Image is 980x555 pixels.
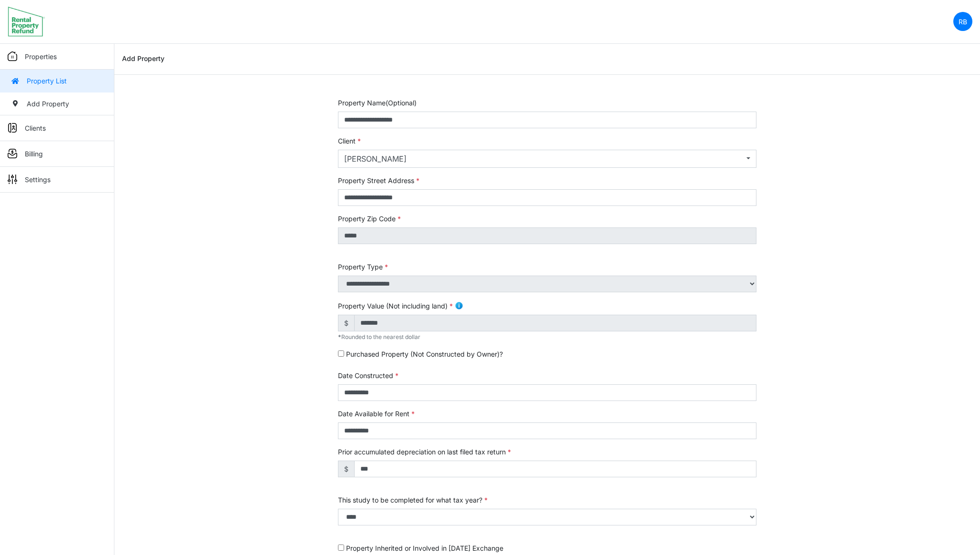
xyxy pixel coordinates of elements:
img: info.png [455,301,463,310]
img: sidemenu_properties.png [8,51,17,61]
p: Settings [25,175,51,185]
label: Property Zip Code [338,214,401,224]
label: Date Available for Rent [338,409,415,419]
div: [PERSON_NAME] [344,153,745,164]
img: sidemenu_client.png [8,123,17,133]
p: Billing [25,149,43,159]
p: RB [959,17,967,27]
img: spp logo [8,6,45,37]
button: Karin Ventresca [338,150,756,168]
label: Client [338,136,361,146]
a: RB [953,12,972,31]
label: Property Type [338,262,388,272]
span: $ [338,461,355,477]
label: Property Inherited or Involved in [DATE] Exchange [346,543,503,553]
label: Date Constructed [338,370,398,380]
label: Property Value (Not including land) [338,301,453,311]
span: $ [338,315,355,331]
p: Clients [25,123,46,133]
label: Prior accumulated depreciation on last filed tax return [338,447,511,457]
label: Purchased Property (Not Constructed by Owner)? [346,349,503,359]
img: sidemenu_billing.png [8,149,17,158]
label: Property Street Address [338,175,419,185]
span: Rounded to the nearest dollar [338,333,420,340]
label: Property Name(Optional) [338,98,417,108]
img: sidemenu_settings.png [8,175,17,184]
label: This study to be completed for what tax year? [338,495,488,505]
h6: Add Property [122,55,164,63]
p: Properties [25,51,57,62]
